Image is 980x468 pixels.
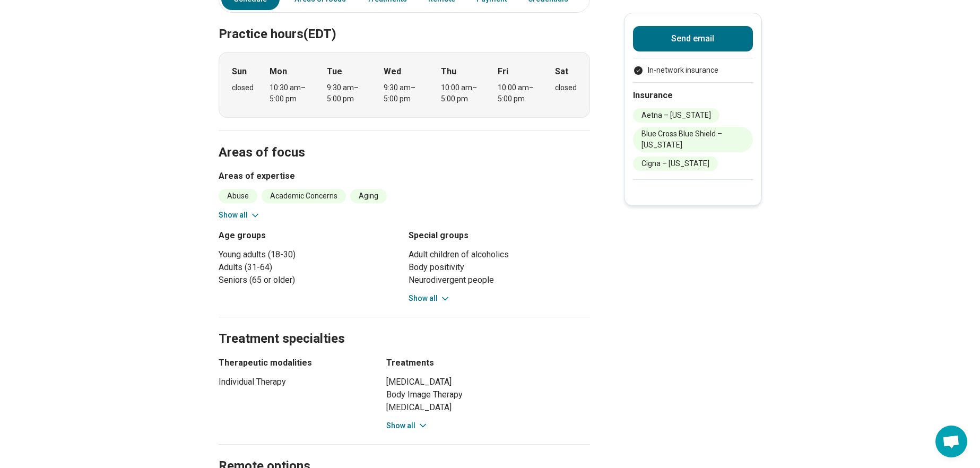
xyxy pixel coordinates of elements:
[219,52,590,118] div: When does the program meet?
[409,229,590,242] h3: Special groups
[219,118,590,162] h2: Areas of focus
[409,261,590,274] li: Body positivity
[384,82,424,105] div: 9:30 am – 5:00 pm
[441,65,456,78] strong: Thu
[262,189,346,203] li: Academic Concerns
[633,65,753,76] ul: Payment options
[219,229,400,242] h3: Age groups
[270,65,287,78] strong: Mon
[350,189,387,203] li: Aging
[219,261,400,274] li: Adults (31-64)
[386,376,590,388] li: [MEDICAL_DATA]
[386,420,428,431] button: Show all
[386,401,590,414] li: [MEDICAL_DATA]
[498,65,508,78] strong: Fri
[409,248,590,261] li: Adult children of alcoholics
[219,170,590,183] h3: Areas of expertise
[232,82,254,93] div: closed
[219,376,367,388] li: Individual Therapy
[219,210,261,221] button: Show all
[633,108,719,123] li: Aetna – [US_STATE]
[219,357,367,369] h3: Therapeutic modalities
[219,248,400,261] li: Young adults (18-30)
[327,65,342,78] strong: Tue
[633,26,753,51] button: Send email
[633,89,753,102] h2: Insurance
[935,426,967,457] div: Open chat
[409,274,590,287] li: Neurodivergent people
[232,65,247,78] strong: Sun
[633,65,753,76] li: In-network insurance
[633,127,753,152] li: Blue Cross Blue Shield – [US_STATE]
[219,274,400,287] li: Seniors (65 or older)
[555,65,568,78] strong: Sat
[555,82,577,93] div: closed
[384,65,401,78] strong: Wed
[633,157,718,171] li: Cigna – [US_STATE]
[409,293,450,304] button: Show all
[219,189,257,203] li: Abuse
[327,82,368,105] div: 9:30 am – 5:00 pm
[441,82,482,105] div: 10:00 am – 5:00 pm
[219,305,590,348] h2: Treatment specialties
[386,357,590,369] h3: Treatments
[498,82,539,105] div: 10:00 am – 5:00 pm
[386,388,590,401] li: Body Image Therapy
[270,82,310,105] div: 10:30 am – 5:00 pm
